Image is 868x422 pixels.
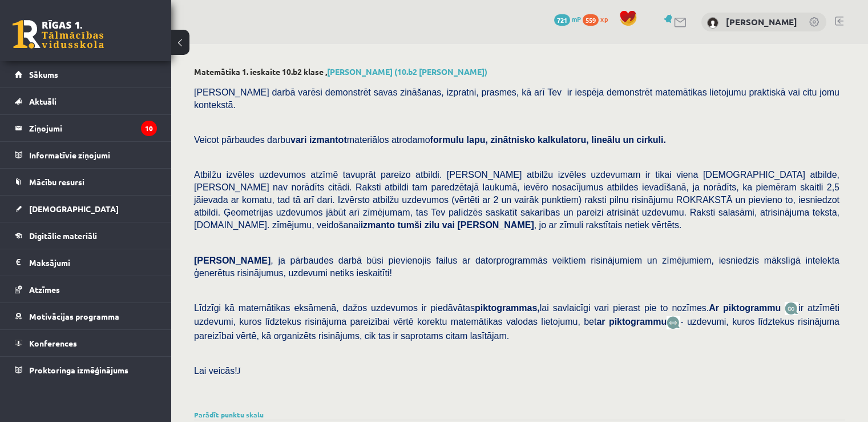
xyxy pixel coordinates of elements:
[194,410,264,419] a: Parādīt punktu skalu
[15,357,157,383] a: Proktoringa izmēģinājums
[15,303,157,329] a: Motivācijas programma
[398,220,534,230] b: tumši zilu vai [PERSON_NAME]
[29,96,56,106] span: Aktuāli
[13,20,104,49] a: Rīgas 1. Tālmācības vidusskola
[29,230,97,241] span: Digitālie materiāli
[29,338,77,348] span: Konferences
[15,330,157,356] a: Konferences
[726,16,797,27] a: [PERSON_NAME]
[707,17,718,29] img: Martins Safronovs
[290,135,347,145] b: vari izmantot
[15,222,157,249] a: Digitālie materiāli
[785,302,798,315] img: JfuEzvunn4EvwAAAAASUVORK5CYII=
[194,87,839,110] span: [PERSON_NAME] darbā varēsi demonstrēt savas zināšanas, izpratni, prasmes, kā arī Tev ir iespēja d...
[15,276,157,302] a: Atzīmes
[29,142,157,168] legend: Informatīvie ziņojumi
[194,256,271,265] span: [PERSON_NAME]
[194,67,845,77] h2: Matemātika 1. ieskaite 10.b2 klase ,
[29,249,157,276] legend: Maksājumi
[194,317,839,340] span: - uzdevumi, kuros līdztekus risinājuma pareizībai vērtē, kā organizēts risinājums, cik tas ir sap...
[29,284,60,294] span: Atzīmes
[15,169,157,195] a: Mācību resursi
[15,142,157,168] a: Informatīvie ziņojumi
[15,115,157,141] a: Ziņojumi10
[554,14,570,26] span: 721
[29,311,119,321] span: Motivācijas programma
[194,256,839,278] span: , ja pārbaudes darbā būsi pievienojis failus ar datorprogrammās veiktiem risinājumiem un zīmējumi...
[596,317,667,327] b: ar piktogrammu
[583,14,599,26] span: 559
[15,61,157,87] a: Sākums
[194,170,839,230] span: Atbilžu izvēles uzdevumos atzīmē tavuprāt pareizo atbildi. [PERSON_NAME] atbilžu izvēles uzdevuma...
[430,135,666,145] b: formulu lapu, zinātnisko kalkulatoru, lineālu un cirkuli.
[572,14,581,23] span: mP
[29,204,119,214] span: [DEMOGRAPHIC_DATA]
[15,249,157,276] a: Maksājumi
[475,303,540,313] b: piktogrammas,
[29,69,58,79] span: Sākums
[583,14,613,23] a: 559 xp
[15,88,157,114] a: Aktuāli
[709,303,781,313] b: Ar piktogrammu
[554,14,581,23] a: 721 mP
[194,366,237,376] span: Lai veicās!
[141,121,157,136] i: 10
[194,135,666,145] span: Veicot pārbaudes darbu materiālos atrodamo
[667,316,680,329] img: wKvN42sLe3LLwAAAABJRU5ErkJggg==
[194,303,785,313] span: Līdzīgi kā matemātikas eksāmenā, dažos uzdevumos ir piedāvātas lai savlaicīgi vari pierast pie to...
[29,177,84,187] span: Mācību resursi
[361,220,395,230] b: izmanto
[29,365,128,375] span: Proktoringa izmēģinājums
[600,14,608,23] span: xp
[237,366,241,376] span: J
[29,115,157,141] legend: Ziņojumi
[15,196,157,222] a: [DEMOGRAPHIC_DATA]
[327,66,487,77] a: [PERSON_NAME] (10.b2 [PERSON_NAME])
